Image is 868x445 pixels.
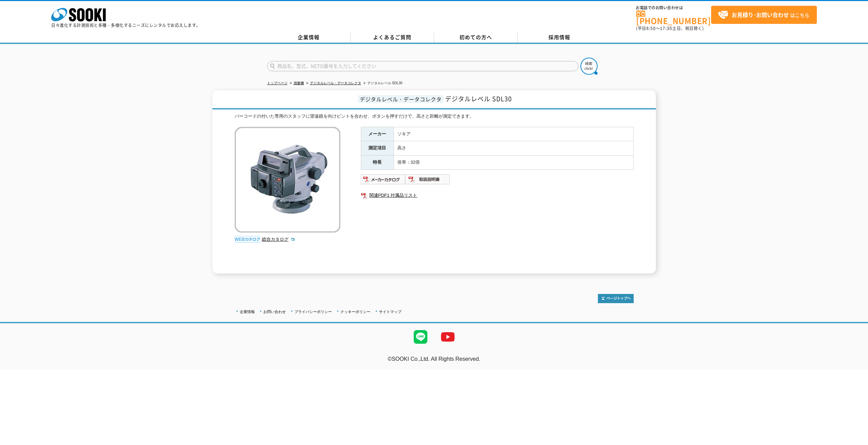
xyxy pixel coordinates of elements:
[263,310,286,314] a: お問い合わせ
[636,11,711,25] a: [PHONE_NUMBER]
[267,61,578,71] input: 商品名、型式、NETIS番号を入力してください
[646,25,656,31] span: 8:50
[394,155,633,170] td: 倍率：32倍
[358,95,443,103] span: デジタルレベル・データコレクタ
[636,6,711,10] span: お電話でのお問い合わせは
[718,10,809,20] span: はこちら
[294,81,304,85] a: 測量機
[362,80,402,87] li: デジタルレベル SDL30
[459,33,492,41] span: 初めての方へ
[660,25,672,31] span: 17:30
[361,141,394,155] th: 測定項目
[711,6,817,24] a: お見積り･お問い合わせはこちら
[340,310,370,314] a: クッキーポリシー
[394,127,633,141] td: ソキア
[351,32,434,43] a: よくあるご質問
[240,310,255,314] a: 企業情報
[406,178,450,183] a: 取扱説明書
[235,113,634,120] div: バーコードの付いた専用のスタッフに望遠鏡を向けピントを合わせ、ボタンを押すだけで、高さと距離が測定できます。
[361,174,406,185] img: メーカーカタログ
[267,32,351,43] a: 企業情報
[262,237,295,242] a: 総合カタログ
[235,127,340,233] img: デジタルレベル SDL30
[518,32,601,43] a: 採用情報
[310,81,361,85] a: デジタルレベル・データコレクタ
[406,174,450,185] img: 取扱説明書
[445,94,512,103] span: デジタルレベル SDL30
[361,178,406,183] a: メーカーカタログ
[294,310,332,314] a: プライバシーポリシー
[636,25,704,31] span: (平日 ～ 土日、祝日除く)
[580,58,598,75] img: btn_search.png
[235,236,260,243] img: webカタログ
[732,11,789,19] strong: お見積り･お問い合わせ
[361,127,394,141] th: メーカー
[361,191,634,200] a: 関連PDF1 付属品リスト
[842,363,868,369] a: テストMail
[379,310,401,314] a: サイトマップ
[394,141,633,155] td: 高さ
[434,32,518,43] a: 初めての方へ
[598,294,634,303] img: トップページへ
[407,323,434,351] img: LINE
[267,81,288,85] a: トップページ
[51,23,201,27] p: 日々進化する計測技術と多種・多様化するニーズにレンタルでお応えします。
[361,155,394,170] th: 特長
[434,323,461,351] img: YouTube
